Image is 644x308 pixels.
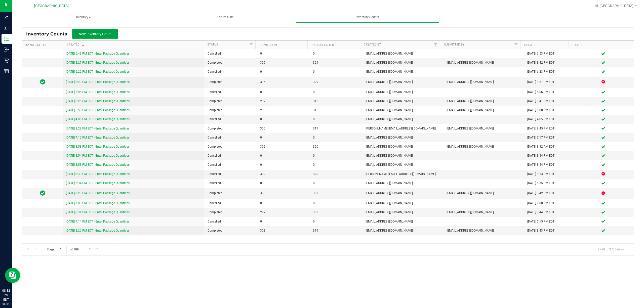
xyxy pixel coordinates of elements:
[260,201,307,206] span: 0
[366,162,440,167] span: [EMAIL_ADDRESS][DOMAIN_NAME]
[527,108,570,113] div: [DATE] 6:08 PM EDT
[366,60,440,65] span: [EMAIL_ADDRESS][DOMAIN_NAME]
[524,43,538,47] a: Updated
[66,154,130,157] a: [DATE] 8:54 PM EDT - Enter Package Quantities
[12,12,154,23] a: Inventory
[208,153,254,158] span: Cancelled
[260,219,307,224] span: 0
[366,117,440,122] span: [EMAIL_ADDRESS][DOMAIN_NAME]
[4,47,9,52] inline-svg: Outbound
[447,108,521,113] span: [EMAIL_ADDRESS][DOMAIN_NAME]
[260,172,307,177] span: 302
[66,191,130,195] a: [DATE] 8:28 PM EDT - Enter Package Quantities
[2,288,10,302] p: 08:32 PM EDT
[313,69,359,74] span: 0
[527,99,570,104] div: [DATE] 8:41 PM EDT
[208,90,254,95] span: Cancelled
[447,191,521,196] span: [EMAIL_ADDRESS][DOMAIN_NAME]
[527,135,570,140] div: [DATE] 7:17 PM EDT
[4,58,9,63] inline-svg: Retail
[12,15,154,20] span: Inventory
[527,191,570,196] div: [DATE] 8:42 PM EDT
[296,12,438,23] a: Inventory Counts
[313,126,359,131] span: 317
[447,228,521,233] span: [EMAIL_ADDRESS][DOMAIN_NAME]
[66,61,130,64] a: [DATE] 8:27 PM EDT - Enter Package Quantities
[312,43,334,47] a: Pkgs Counted
[313,80,359,84] span: 329
[313,181,359,186] span: 0
[366,51,440,56] span: [EMAIL_ADDRESS][DOMAIN_NAME]
[366,135,440,140] span: [EMAIL_ADDRESS][DOMAIN_NAME]
[208,99,254,104] span: Completed
[527,80,570,84] div: [DATE] 8:51 PM EDT
[527,51,570,56] div: [DATE] 6:53 PM EDT
[366,126,440,131] span: [PERSON_NAME][EMAIL_ADDRESS][DOMAIN_NAME]
[260,126,307,131] span: 300
[260,191,307,196] span: 300
[66,201,130,205] a: [DATE] 7:00 PM EDT - Enter Package Quantities
[26,31,72,37] span: Inventory Counts
[366,153,440,158] span: [EMAIL_ADDRESS][DOMAIN_NAME]
[260,181,307,186] span: 0
[349,15,386,20] span: Inventory Counts
[66,145,130,148] a: [DATE] 8:58 PM EDT - Enter Package Quantities
[527,69,570,74] div: [DATE] 6:23 PM EDT
[527,60,570,65] div: [DATE] 8:42 PM EDT
[366,108,440,113] span: [EMAIL_ADDRESS][DOMAIN_NAME]
[66,52,130,55] a: [DATE] 6:49 PM EDT - Enter Package Quantities
[527,181,570,186] div: [DATE] 6:35 PM EDT
[366,172,440,177] span: [PERSON_NAME][EMAIL_ADDRESS][DOMAIN_NAME]
[208,228,254,233] span: Completed
[260,153,307,158] span: 0
[66,210,130,214] a: [DATE] 8:31 PM EDT - Enter Package Quantities
[4,69,9,74] inline-svg: Reports
[208,108,254,113] span: Completed
[40,190,45,197] span: In Sync
[86,246,93,252] a: Go to the next page
[364,43,381,46] a: Created By
[313,108,359,113] span: 315
[66,229,130,232] a: [DATE] 8:26 PM EDT - Enter Package Quantities
[527,144,570,149] div: [DATE] 8:32 AM EDT
[72,29,118,39] button: New Inventory Count
[208,117,254,122] span: Cancelled
[313,153,359,158] span: 0
[313,51,359,56] span: 0
[208,181,254,186] span: Cancelled
[58,246,67,253] input: 1
[366,228,440,233] span: [EMAIL_ADDRESS][DOMAIN_NAME]
[208,126,254,131] span: Completed
[313,219,359,224] span: 0
[447,80,521,84] span: [EMAIL_ADDRESS][DOMAIN_NAME]
[595,4,634,8] span: Hi, [GEOGRAPHIC_DATA]!
[260,51,307,56] span: 0
[313,210,359,215] span: 308
[154,12,296,23] a: Lab Results
[67,43,85,47] a: Created
[313,60,359,65] span: 324
[208,69,254,74] span: Cancelled
[447,60,521,65] span: [EMAIL_ADDRESS][DOMAIN_NAME]
[259,43,283,47] a: Items Counted
[366,181,440,186] span: [EMAIL_ADDRESS][DOMAIN_NAME]
[208,172,254,177] span: Cancelled
[66,70,130,73] a: [DATE] 6:22 PM EDT - Enter Package Quantities
[366,80,440,84] span: [EMAIL_ADDRESS][DOMAIN_NAME]
[366,69,440,74] span: [EMAIL_ADDRESS][DOMAIN_NAME]
[527,219,570,224] div: [DATE] 7:15 PM EDT
[66,181,130,185] a: [DATE] 6:34 PM EDT - Enter Package Quantities
[313,135,359,140] span: 0
[527,90,570,95] div: [DATE] 6:06 PM EDT
[313,117,359,122] span: 0
[208,60,254,65] span: Completed
[313,99,359,104] span: 315
[260,108,307,113] span: 298
[313,228,359,233] span: 319
[2,302,10,306] p: 08/21
[512,40,520,49] a: Filter
[593,246,629,253] span: 1 - 20 of 3776 items
[527,201,570,206] div: [DATE] 7:00 PM EDT
[447,99,521,104] span: [EMAIL_ADDRESS][DOMAIN_NAME]
[569,40,629,49] th: Exact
